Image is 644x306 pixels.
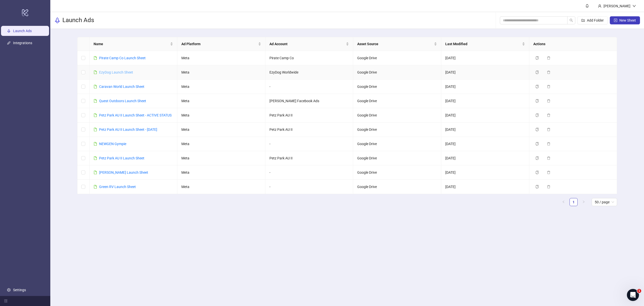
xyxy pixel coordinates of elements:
a: Launch Ads [13,29,32,33]
td: [DATE] [441,108,529,123]
span: copy [535,85,539,88]
div: [PERSON_NAME] [601,3,632,9]
td: Meta [177,51,265,65]
td: [PERSON_NAME] Facebook Ads [265,94,353,108]
td: Google Drive [353,94,441,108]
td: [DATE] [441,151,529,165]
span: copy [535,156,539,160]
td: Meta [177,123,265,137]
span: file [94,99,97,103]
a: [PERSON_NAME] Launch Sheet [99,170,148,174]
span: file [94,156,97,160]
a: Quest Outdoors Launch Sheet [99,99,146,103]
td: [DATE] [441,51,529,65]
span: copy [535,171,539,174]
a: Green RV Launch Sheet [99,185,136,189]
li: 1 [570,198,578,206]
span: Name [94,41,169,47]
button: right [580,198,588,206]
span: user [598,4,601,8]
a: NEWGEN Gympie [99,142,126,146]
td: Google Drive [353,108,441,123]
th: Last Modified [441,37,529,51]
span: left [562,200,565,203]
span: folder-add [581,19,585,22]
td: Google Drive [353,123,441,137]
a: Petz Park AU II Launch Sheet - ACTIVE STATUS [99,113,172,117]
td: - [265,180,353,194]
span: copy [535,71,539,74]
span: delete [547,71,550,74]
td: Meta [177,137,265,151]
td: [DATE] [441,180,529,194]
button: New Sheet [610,16,640,24]
li: Previous Page [559,198,568,206]
li: Next Page [580,198,588,206]
td: Google Drive [353,151,441,165]
span: delete [547,142,550,146]
td: [DATE] [441,94,529,108]
span: copy [535,142,539,146]
td: Meta [177,165,265,180]
span: file [94,171,97,174]
button: left [559,198,568,206]
span: Last Modified [445,41,521,47]
span: copy [535,128,539,131]
td: Meta [177,180,265,194]
td: [DATE] [441,123,529,137]
h3: Launch Ads [62,16,94,24]
span: delete [547,156,550,160]
span: down [632,4,636,8]
span: Add Folder [587,18,604,22]
span: 50 / page [595,198,614,206]
span: delete [547,185,550,189]
span: New Sheet [619,18,636,22]
a: EzyDog Launch Sheet [99,70,133,74]
span: Asset Source [357,41,433,47]
span: delete [547,113,550,117]
span: Ad Platform [181,41,257,47]
td: Meta [177,65,265,80]
td: - [265,80,353,94]
a: 1 [570,198,577,206]
span: file [94,85,97,88]
th: Ad Account [265,37,353,51]
span: file [94,128,97,131]
th: Asset Source [353,37,441,51]
span: file [94,185,97,189]
span: plus-square [614,19,617,22]
span: Ad Account [269,41,345,47]
span: delete [547,85,550,88]
span: file [94,142,97,146]
td: Google Drive [353,180,441,194]
span: file [94,113,97,117]
span: file [94,71,97,74]
th: Actions [529,37,617,51]
td: Google Drive [353,80,441,94]
span: 1 [637,289,641,293]
a: Petz Park AU II Launch Sheet [99,156,144,160]
iframe: Intercom live chat [627,289,639,301]
span: delete [547,56,550,60]
a: Caravan World Launch Sheet [99,85,144,89]
td: Google Drive [353,137,441,151]
div: Page Size [592,198,617,206]
span: copy [535,99,539,103]
td: [DATE] [441,65,529,80]
td: Google Drive [353,165,441,180]
td: [DATE] [441,80,529,94]
a: Petz Park AU II Launch Sheet - [DATE] [99,128,157,132]
td: Pirate Camp Co [265,51,353,65]
th: Ad Platform [177,37,265,51]
td: Meta [177,94,265,108]
td: [DATE] [441,137,529,151]
td: Meta [177,151,265,165]
th: Name [90,37,178,51]
span: copy [535,56,539,60]
span: right [582,200,585,203]
td: Petz Park AU II [265,108,353,123]
span: file [94,56,97,60]
span: delete [547,128,550,131]
span: search [570,19,573,22]
td: [DATE] [441,165,529,180]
